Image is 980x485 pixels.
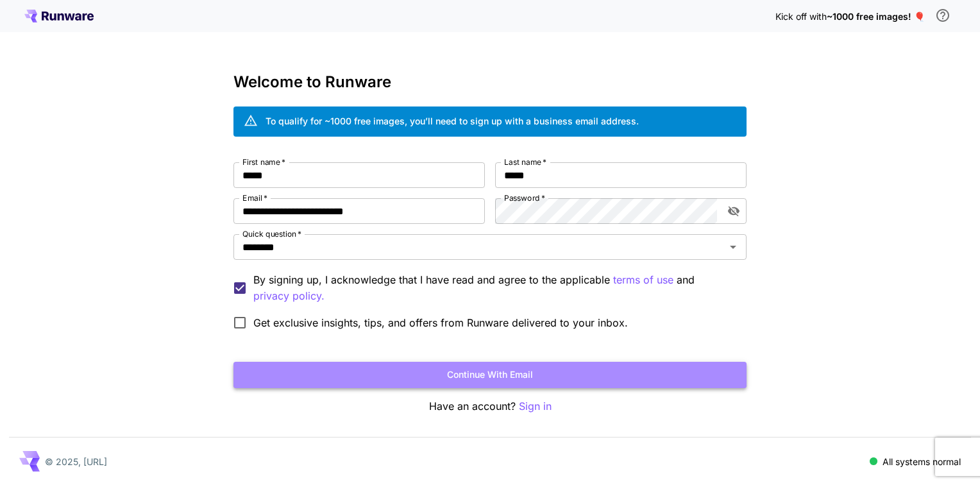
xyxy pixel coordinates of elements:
[253,272,736,304] p: By signing up, I acknowledge that I have read and agree to the applicable and
[827,11,925,22] span: ~1000 free images! 🎈
[724,238,742,256] button: Open
[242,228,301,239] label: Quick question
[242,192,267,203] label: Email
[266,114,639,128] div: To qualify for ~1000 free images, you’ll need to sign up with a business email address.
[253,288,325,304] button: By signing up, I acknowledge that I have read and agree to the applicable terms of use and
[613,272,673,288] p: terms of use
[722,200,745,223] button: toggle password visibility
[519,398,552,414] button: Sign in
[613,272,673,288] button: By signing up, I acknowledge that I have read and agree to the applicable and privacy policy.
[242,157,285,167] label: First name
[883,455,961,468] p: All systems normal
[45,455,107,468] p: © 2025, [URL]
[253,288,325,304] p: privacy policy.
[233,73,747,91] h3: Welcome to Runware
[775,11,827,22] span: Kick off with
[233,362,747,388] button: Continue with email
[253,315,628,330] span: Get exclusive insights, tips, and offers from Runware delivered to your inbox.
[233,398,747,414] p: Have an account?
[504,157,546,167] label: Last name
[930,3,956,28] button: In order to qualify for free credit, you need to sign up with a business email address and click ...
[504,192,545,203] label: Password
